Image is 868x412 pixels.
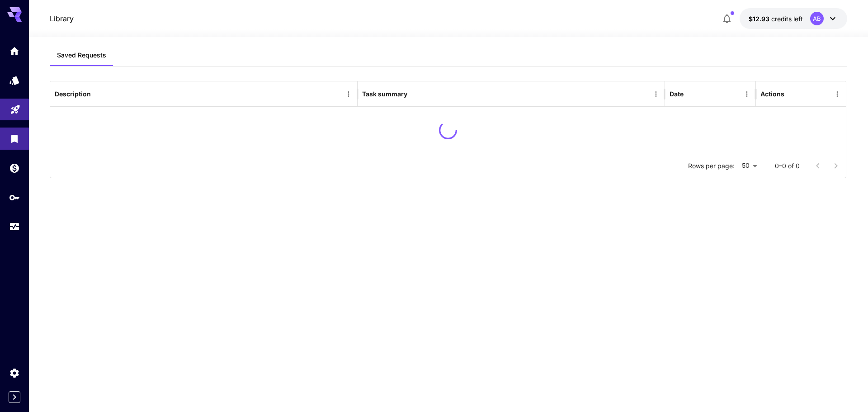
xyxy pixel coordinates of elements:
span: $12.93 [749,15,771,23]
button: Menu [831,88,844,100]
div: Library [9,131,20,142]
button: Menu [650,88,662,100]
div: AB [810,12,824,25]
div: API Keys [9,192,20,203]
span: credits left [771,15,803,23]
div: Wallet [9,162,20,174]
div: Usage [9,221,20,232]
button: Sort [408,88,421,100]
div: Date [670,90,684,98]
div: Models [9,75,20,86]
nav: breadcrumb [50,13,74,24]
div: Description [55,90,91,98]
button: Expand sidebar [9,391,20,403]
div: Task summary [362,90,407,98]
button: Menu [342,88,355,100]
button: $12.9302AB [740,8,847,29]
span: Saved Requests [57,51,106,59]
div: Playground [10,102,21,113]
button: Sort [92,88,104,100]
div: 50 [738,159,760,172]
a: Library [50,13,74,24]
div: Actions [760,90,784,98]
p: 0–0 of 0 [775,161,800,170]
div: Home [9,45,20,57]
button: Menu [741,88,753,100]
div: Settings [9,367,20,379]
p: Rows per page: [688,161,735,170]
button: Sort [684,88,697,100]
div: $12.9302 [749,14,803,24]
